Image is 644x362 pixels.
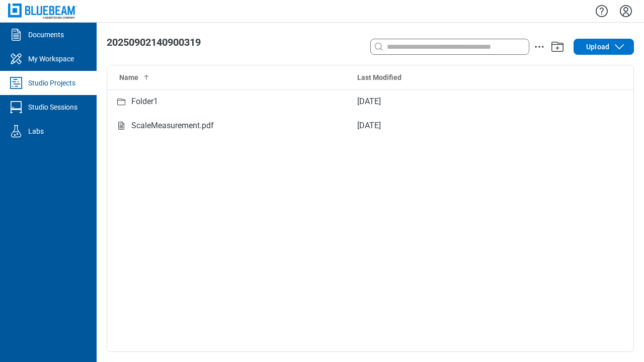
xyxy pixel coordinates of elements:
div: Studio Sessions [28,102,77,112]
svg: Labs [8,123,24,139]
button: Settings [618,3,634,20]
td: [DATE] [349,89,581,114]
button: action-menu [533,41,545,53]
svg: Studio Sessions [8,99,24,115]
svg: Studio Projects [8,75,24,91]
span: 20250902140900319 [107,36,201,48]
div: Labs [28,126,44,136]
div: Folder1 [131,96,158,108]
img: Bluebeam, Inc. [8,4,76,18]
svg: Documents [8,27,24,43]
table: Studio items table [107,65,633,138]
svg: My Workspace [8,51,24,67]
div: Documents [28,30,64,40]
div: ScaleMeasurement.pdf [131,120,214,132]
button: Upload [574,39,634,55]
button: Add [549,39,566,55]
div: Name [119,72,341,82]
div: Last Modified [357,72,573,82]
td: [DATE] [349,114,581,138]
div: My Workspace [28,54,74,64]
div: Studio Projects [28,78,75,88]
span: Upload [586,42,609,52]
